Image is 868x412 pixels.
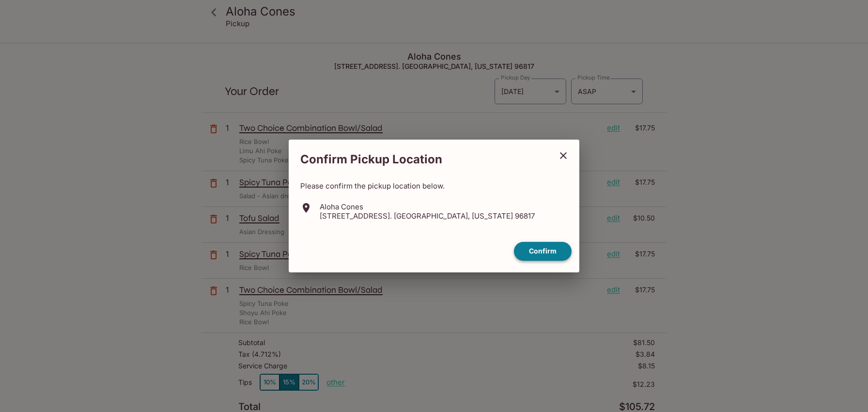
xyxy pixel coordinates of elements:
[300,181,568,190] p: Please confirm the pickup location below.
[514,242,572,261] button: confirm
[289,147,551,172] h2: Confirm Pickup Location
[320,211,535,221] p: [STREET_ADDRESS]. [GEOGRAPHIC_DATA], [US_STATE] 96817
[551,143,575,168] button: close
[320,202,535,211] p: Aloha Cones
